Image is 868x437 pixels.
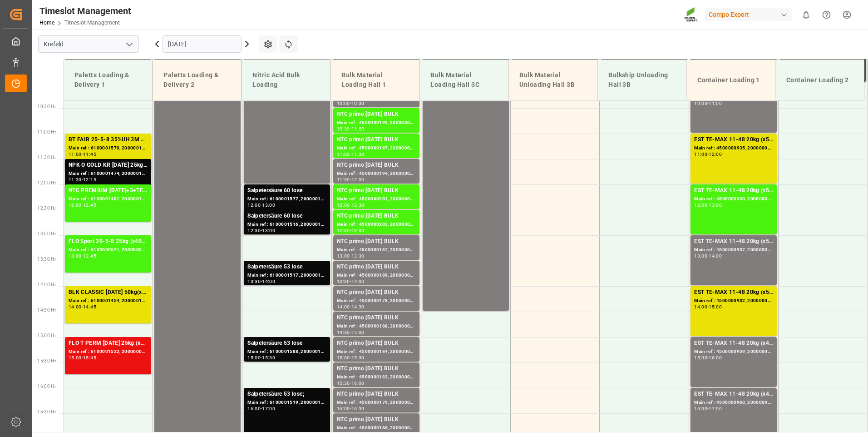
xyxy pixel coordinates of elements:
[82,203,83,207] div: -
[709,407,722,411] div: 17:00
[337,356,350,360] div: 15:00
[709,305,722,309] div: 15:00
[351,407,365,411] div: 16:30
[694,297,773,305] div: Main ref : 4500000932, 2000000976
[83,152,96,156] div: 11:45
[694,390,773,399] div: EST TE-MAX 11-48 20kg (x45) ES, PT MTO
[350,228,351,233] div: -
[337,339,416,348] div: NTC primo [DATE] BULK
[337,178,350,182] div: 11:30
[69,59,148,68] div: Break Time
[337,212,416,221] div: NTC primo [DATE] BULK
[694,246,773,254] div: Main ref : 4500000937, 2000000976
[37,257,56,262] span: 13:30 Hr
[605,67,679,93] div: Bulkship Unloading Hall 3B
[350,305,351,309] div: -
[337,288,416,297] div: NTC primo [DATE] BULK
[83,305,96,309] div: 14:45
[351,127,365,131] div: 11:00
[69,195,148,203] div: Main ref : 6100001481, 2000001291
[337,59,416,68] div: Break Time
[337,381,350,385] div: 15:30
[694,288,773,297] div: EST TE-MAX 11-48 20kg (x56) WW
[337,127,350,131] div: 10:30
[351,279,365,283] div: 14:00
[69,297,148,305] div: Main ref : 6100001454, 2000001266 2000001266;
[247,356,261,360] div: 15:00
[351,152,365,156] div: 11:30
[82,305,83,309] div: -
[694,237,773,246] div: EST TE-MAX 11-48 20kg (x56) WW
[69,288,148,297] div: BLK CLASSIC [DATE] 50kg(x21)D,EN,PL,FNLRFU KR NEW 15-5-8 15kg (x60) DE,AT;FLO T NK 14-0-19 25kg (...
[694,254,707,258] div: 13:00
[262,228,275,233] div: 13:00
[83,178,96,182] div: 12:15
[707,203,709,207] div: -
[337,203,350,207] div: 12:00
[37,308,56,313] span: 14:30 Hr
[71,67,145,93] div: Paletts Loading & Delivery 1
[262,203,275,207] div: 13:00
[705,6,796,23] button: Compo Expert
[37,358,56,363] span: 15:30 Hr
[261,356,262,360] div: -
[69,186,148,195] div: NTC PREMIUM [DATE]+3+TE 600kg BBFLO T PERM [DATE] 25kg (x40) INT
[351,101,365,105] div: 10:30
[83,254,96,258] div: 13:45
[337,399,416,407] div: Main ref : 4500000179, 2000000017
[247,195,326,203] div: Main ref : 6100001577, 2000001346
[784,59,863,68] div: Break Time
[37,231,56,236] span: 13:00 Hr
[337,161,416,170] div: NTC primo [DATE] BULK
[350,101,351,105] div: -
[82,152,83,156] div: -
[350,432,351,436] div: -
[262,279,275,283] div: 14:00
[351,305,365,309] div: 14:30
[694,101,707,105] div: 10:00
[337,279,350,283] div: 13:30
[350,203,351,207] div: -
[337,195,416,203] div: Main ref : 4500000201, 2000000032
[351,432,365,436] div: 17:00
[694,152,707,156] div: 11:00
[694,59,773,68] div: Break Time
[337,237,416,246] div: NTC primo [DATE] BULK
[37,104,56,109] span: 10:30 Hr
[694,186,773,195] div: EST TE-MAX 11-48 20kg (x56) WW
[350,279,351,283] div: -
[337,228,350,233] div: 12:30
[337,424,416,432] div: Main ref : 4500000186, 2000000017
[37,282,56,287] span: 14:00 Hr
[337,407,350,411] div: 16:00
[247,203,261,207] div: 12:00
[684,7,699,23] img: Screenshot%202023-09-29%20at%2010.02.21.png_1712312052.png
[337,110,416,119] div: NTC primo [DATE] BULK
[337,272,416,279] div: Main ref : 4500000189, 2000000017
[350,254,351,258] div: -
[694,203,707,207] div: 12:00
[351,381,365,385] div: 16:00
[337,323,416,330] div: Main ref : 4500000188, 2000000017
[262,407,275,411] div: 17:00
[247,339,326,348] div: Salpetersäure 53 lose
[69,135,148,144] div: BT FAIR 25-5-8 35%UH 3M 25kg (x40) INTNTC PREMIUM [DATE] 25kg (x40) D,EN,PLFLO T NK 14-0-19 25kg ...
[247,263,326,272] div: Salpetersäure 53 lose
[337,330,350,334] div: 14:30
[337,297,416,305] div: Main ref : 4500000178, 2000000017
[350,407,351,411] div: -
[37,155,56,160] span: 11:30 Hr
[351,330,365,334] div: 15:00
[82,178,83,182] div: -
[337,415,416,424] div: NTC primo [DATE] BULK
[247,407,261,411] div: 16:00
[707,152,709,156] div: -
[694,407,707,411] div: 16:00
[796,5,816,25] button: show 0 new notifications
[709,101,722,105] div: 11:00
[694,339,773,348] div: EST TE-MAX 11-48 20kg (x45) ES, PT MTO
[694,144,773,152] div: Main ref : 4500000935, 2000000976
[261,279,262,283] div: -
[351,228,365,233] div: 13:00
[69,144,148,152] div: Main ref : 6100001570, 2000001351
